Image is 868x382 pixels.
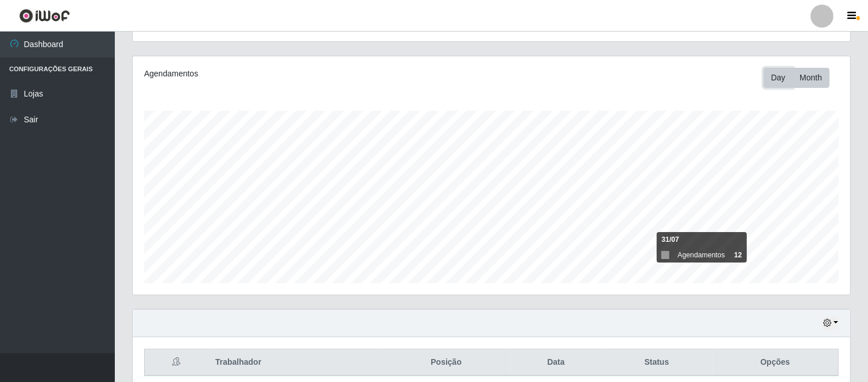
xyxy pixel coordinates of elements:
[511,349,601,376] th: Data
[764,68,793,88] button: Day
[764,68,839,88] div: Toolbar with button groups
[601,349,712,376] th: Status
[19,9,70,23] img: CoreUI Logo
[144,68,424,80] div: Agendamentos
[792,68,830,88] button: Month
[712,349,839,376] th: Opções
[382,349,511,376] th: Posição
[764,68,830,88] div: First group
[208,349,382,376] th: Trabalhador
